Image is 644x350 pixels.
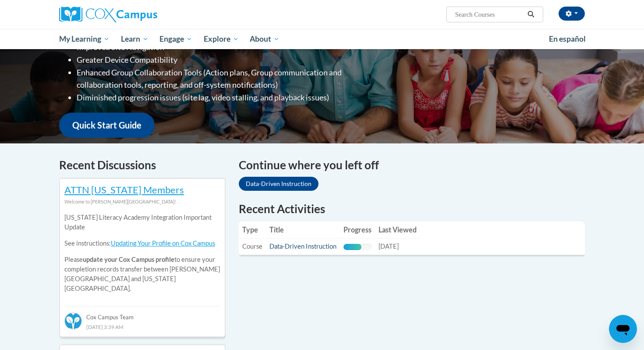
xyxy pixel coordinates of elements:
img: Cox Campus [59,7,157,22]
a: En español [543,30,591,48]
img: Cox Campus Team [64,312,82,330]
span: My Learning [59,34,110,44]
h4: Recent Discussions [59,157,226,174]
a: Quick Start Guide [59,113,155,138]
div: Welcome to [PERSON_NAME][GEOGRAPHIC_DATA]! [64,197,220,207]
a: Cox Campus [59,7,226,22]
button: Search [524,9,538,20]
li: Enhanced Group Collaboration Tools (Action plans, Group communication and collaboration tools, re... [77,66,377,92]
div: Progress, % [343,244,361,250]
a: My Learning [53,29,115,49]
h1: Recent Activities [239,201,585,217]
span: [DATE] [379,243,399,250]
a: Data-Driven Instruction [239,177,318,191]
span: Course [242,243,262,250]
li: Diminished progression issues (site lag, video stalling, and playback issues) [77,91,377,104]
iframe: Button to launch messaging window [609,315,637,343]
a: About [244,29,286,49]
a: Explore [198,29,244,49]
span: Engage [159,34,192,44]
span: Learn [121,34,149,44]
div: Main menu [46,29,598,49]
a: ATTN [US_STATE] Members [64,184,184,196]
th: Type [239,221,266,239]
a: Updating Your Profile on Cox Campus [111,239,215,247]
span: About [250,34,280,44]
a: Engage [154,29,198,49]
span: Explore [204,34,239,44]
div: [DATE] 3:39 AM [64,322,220,332]
li: Greater Device Compatibility [77,54,377,66]
button: Account Settings [559,7,585,21]
p: See instructions: [64,239,220,248]
p: [US_STATE] Literacy Academy Integration Important Update [64,213,220,232]
div: Please to ensure your completion records transfer between [PERSON_NAME][GEOGRAPHIC_DATA] and [US_... [64,207,220,300]
span: En español [549,34,586,43]
th: Progress [340,221,375,239]
h4: Continue where you left off [239,157,585,174]
b: update your Cox Campus profile [83,256,174,263]
a: Learn [115,29,154,49]
a: Data-Driven Instruction [269,243,336,250]
input: Search Courses [454,9,524,20]
th: Last Viewed [375,221,420,239]
div: Cox Campus Team [64,306,220,322]
th: Title [266,221,340,239]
